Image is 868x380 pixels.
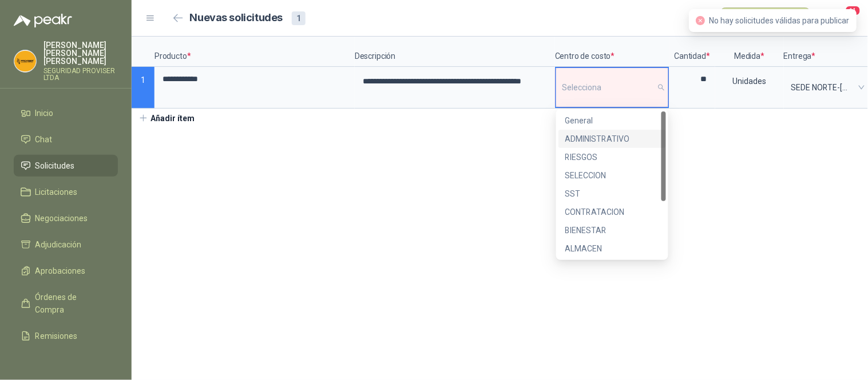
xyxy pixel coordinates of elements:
a: Licitaciones [14,181,118,203]
a: Inicio [14,102,118,124]
div: General [558,111,666,130]
button: 11 [834,8,854,29]
span: 11 [845,5,861,16]
span: Solicitudes [35,159,75,172]
div: SELECCION [565,169,659,182]
a: Negociaciones [14,207,118,229]
a: Adjudicación [14,234,118,255]
a: Remisiones [14,325,118,347]
div: SELECCION [558,166,666,185]
span: Inicio [35,107,54,119]
p: Campo requerido [556,107,608,117]
p: Producto [154,37,355,67]
div: SST [558,185,666,203]
div: ADMINISTRATIVO [558,130,666,148]
button: Añadir ítem [132,109,202,128]
a: Configuración [14,351,118,373]
div: ALMACEN [558,239,666,258]
span: Chat [35,133,53,146]
a: Chat [14,129,118,150]
p: SEGURIDAD PROVISER LTDA [43,67,118,81]
h2: Nuevas solicitudes [190,10,283,26]
a: Aprobaciones [14,260,118,282]
span: Aprobaciones [35,265,86,277]
span: Licitaciones [35,186,78,198]
div: Unidades [716,68,783,94]
a: Órdenes de Compra [14,286,118,321]
p: Descripción [355,37,555,67]
p: [PERSON_NAME] [PERSON_NAME] [PERSON_NAME] [43,41,118,65]
img: Logo peakr [14,14,72,27]
p: Medida [715,37,784,67]
button: Publicar solicitudes [721,7,810,29]
div: RIESGOS [558,148,666,166]
div: General [565,114,659,127]
div: 1 [292,11,306,25]
div: RIESGOS [565,151,659,163]
span: Adjudicación [35,238,82,251]
img: Company Logo [14,50,36,72]
span: No hay solicitudes válidas para publicar [710,16,850,25]
span: Órdenes de Compra [35,291,107,316]
span: Negociaciones [35,212,88,225]
div: CONTRATACION [565,206,659,218]
div: CONTRATACION [558,203,666,221]
div: BIENESTAR [558,221,666,239]
a: Solicitudes [14,155,118,177]
div: ALMACEN [565,242,659,255]
p: Cantidad [669,37,715,67]
div: SST [565,187,659,200]
span: close-circle [696,16,705,25]
span: Remisiones [35,330,78,342]
span: SEDE NORTE-CALI [791,79,862,96]
div: BIENESTAR [565,224,659,237]
p: 1 [132,67,154,109]
div: ADMINISTRATIVO [565,133,659,145]
p: Centro de costo [555,37,669,67]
